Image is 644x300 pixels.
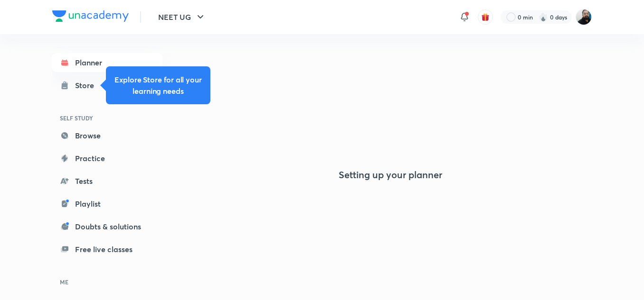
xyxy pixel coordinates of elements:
a: Doubts & solutions [52,217,162,236]
a: Store [52,76,162,95]
img: Company Logo [52,10,129,22]
button: NEET UG [152,8,212,27]
h6: SELF STUDY [52,110,162,126]
a: Practice [52,149,162,168]
a: Browse [52,126,162,145]
div: Store [75,80,100,91]
h4: Setting up your planner [339,169,442,181]
img: streak [539,12,548,22]
a: Playlist [52,194,162,213]
button: avatar [478,9,493,25]
a: Tests [52,172,162,191]
a: Planner [52,53,162,72]
h6: ME [52,274,162,290]
a: Company Logo [52,10,129,24]
img: avatar [481,13,490,21]
a: Free live classes [52,240,162,259]
h5: Explore Store for all your learning needs [114,74,203,97]
img: Sumit Kumar Agrawal [576,9,592,25]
